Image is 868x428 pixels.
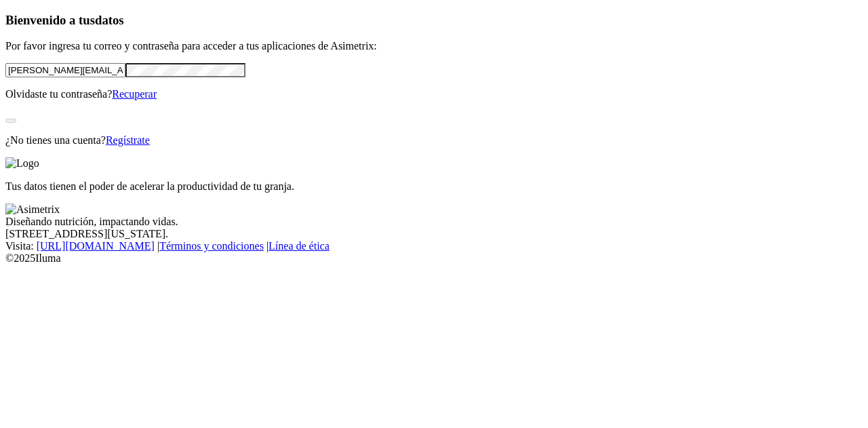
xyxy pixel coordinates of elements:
div: [STREET_ADDRESS][US_STATE]. [5,228,863,240]
span: datos [95,13,124,27]
a: Términos y condiciones [159,240,264,252]
div: Visita : | | [5,240,863,252]
a: Línea de ética [269,240,330,252]
a: Regístrate [106,134,150,146]
img: Asimetrix [5,203,60,216]
img: Logo [5,157,39,170]
p: Olvidaste tu contraseña? [5,88,863,100]
div: © 2025 Iluma [5,252,863,265]
p: Tus datos tienen el poder de acelerar la productividad de tu granja. [5,180,863,193]
a: [URL][DOMAIN_NAME] [37,240,155,252]
p: Por favor ingresa tu correo y contraseña para acceder a tus aplicaciones de Asimetrix: [5,40,863,52]
p: ¿No tienes una cuenta? [5,134,863,147]
a: Recuperar [112,88,157,100]
h3: Bienvenido a tus [5,13,863,28]
input: Tu correo [5,63,125,77]
div: Diseñando nutrición, impactando vidas. [5,216,863,228]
